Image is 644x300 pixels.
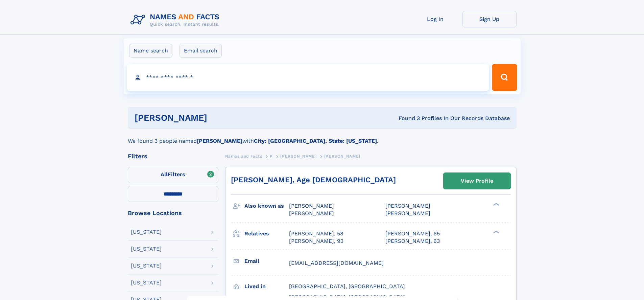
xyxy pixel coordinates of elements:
[444,173,510,189] a: View Profile
[244,200,289,212] h3: Also known as
[270,152,273,160] a: P
[289,283,405,290] span: [GEOGRAPHIC_DATA], [GEOGRAPHIC_DATA]
[180,44,222,58] label: Email search
[492,230,500,234] div: ❯
[129,44,172,58] label: Name search
[289,230,343,237] a: [PERSON_NAME], 58
[385,230,440,237] a: [PERSON_NAME], 65
[289,237,343,245] a: [PERSON_NAME], 93
[385,210,430,216] span: [PERSON_NAME]
[244,255,289,267] h3: Email
[197,138,242,144] b: [PERSON_NAME]
[492,64,517,91] button: Search Button
[289,210,334,216] span: [PERSON_NAME]
[408,11,462,27] a: Log In
[289,203,334,209] span: [PERSON_NAME]
[270,154,273,159] span: P
[303,115,510,122] div: Found 3 Profiles In Our Records Database
[128,167,218,183] label: Filters
[131,246,162,252] div: [US_STATE]
[280,154,316,159] span: [PERSON_NAME]
[385,237,440,245] a: [PERSON_NAME], 63
[128,210,218,216] div: Browse Locations
[231,176,396,184] a: [PERSON_NAME], Age [DEMOGRAPHIC_DATA]
[492,202,500,207] div: ❯
[128,129,517,145] div: We found 3 people named with .
[254,138,377,144] b: City: [GEOGRAPHIC_DATA], State: [US_STATE]
[131,263,162,269] div: [US_STATE]
[244,281,289,292] h3: Lived in
[461,173,493,189] div: View Profile
[127,64,489,91] input: search input
[462,11,517,27] a: Sign Up
[128,153,218,159] div: Filters
[244,228,289,239] h3: Relatives
[385,203,430,209] span: [PERSON_NAME]
[225,152,262,160] a: Names and Facts
[135,114,303,122] h1: [PERSON_NAME]
[161,171,168,178] span: All
[289,260,384,266] span: [EMAIL_ADDRESS][DOMAIN_NAME]
[324,154,360,159] span: [PERSON_NAME]
[128,11,225,29] img: Logo Names and Facts
[280,152,316,160] a: [PERSON_NAME]
[131,280,162,285] div: [US_STATE]
[131,229,162,235] div: [US_STATE]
